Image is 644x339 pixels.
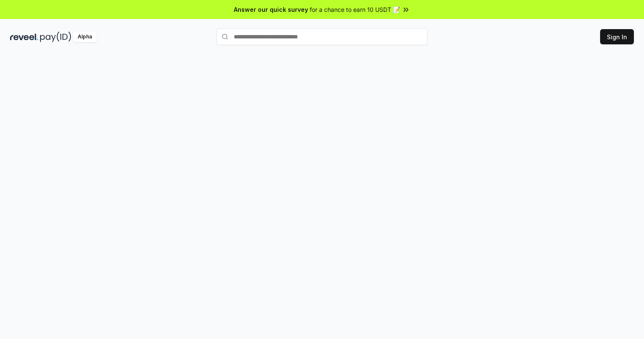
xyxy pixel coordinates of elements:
img: reveel_dark [10,32,38,42]
span: for a chance to earn 10 USDT 📝 [310,5,400,14]
img: pay_id [40,32,71,42]
span: Answer our quick survey [234,5,308,14]
button: Sign In [600,29,634,44]
div: Alpha [73,32,97,42]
